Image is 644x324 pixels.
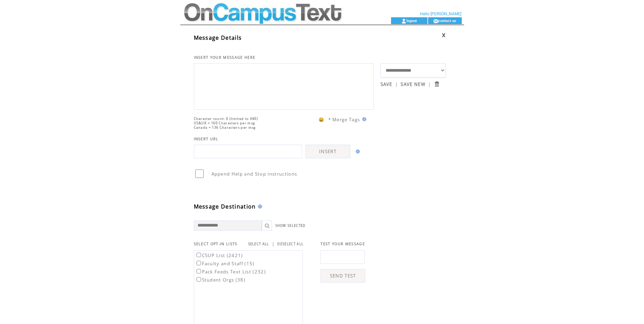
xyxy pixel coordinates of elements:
[194,34,242,41] span: Message Details
[248,242,269,246] a: SELECT ALL
[306,145,350,158] a: INSERT
[194,125,256,130] span: Canada = 136 Characters per msg
[194,203,256,210] span: Message Destination
[195,269,266,275] label: Pack Feeds Text List (232)
[275,223,306,228] a: SHOW SELECTED
[420,12,461,16] span: Hello [PERSON_NAME]
[256,204,262,209] img: help.gif
[197,261,201,265] input: Faculty and Staff (15)
[194,137,219,141] span: INSERT URL
[194,116,258,121] span: Character count: 0 (limited to 640)
[401,18,406,24] img: account_icon.gif
[434,81,440,87] input: Submit
[395,81,398,87] span: |
[320,241,365,246] span: TEST YOUR MESSAGE
[211,171,297,177] span: Append Help and Stop instructions
[272,241,275,247] span: |
[197,277,201,282] input: Student Orgs (38)
[320,269,365,283] a: SEND TEST
[438,18,456,23] a: contact us
[194,241,238,246] span: SELECT OPT-IN LISTS
[318,116,325,123] span: 😀
[354,149,360,154] img: help.gif
[194,121,255,125] span: US&UK = 160 Characters per msg
[195,252,243,258] label: CSUP List (2421)
[401,81,425,87] a: SAVE NEW
[328,116,360,123] span: * Merge Tags
[406,18,417,23] a: logout
[195,277,246,283] label: Student Orgs (38)
[194,55,256,60] span: INSERT YOUR MESSAGE HERE
[197,269,201,273] input: Pack Feeds Text List (232)
[277,242,303,246] a: DESELECT ALL
[195,260,255,267] label: Faculty and Staff (15)
[197,253,201,257] input: CSUP List (2421)
[428,81,431,87] span: |
[433,18,438,24] img: contact_us_icon.gif
[381,81,392,87] a: SAVE
[360,117,366,121] img: help.gif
